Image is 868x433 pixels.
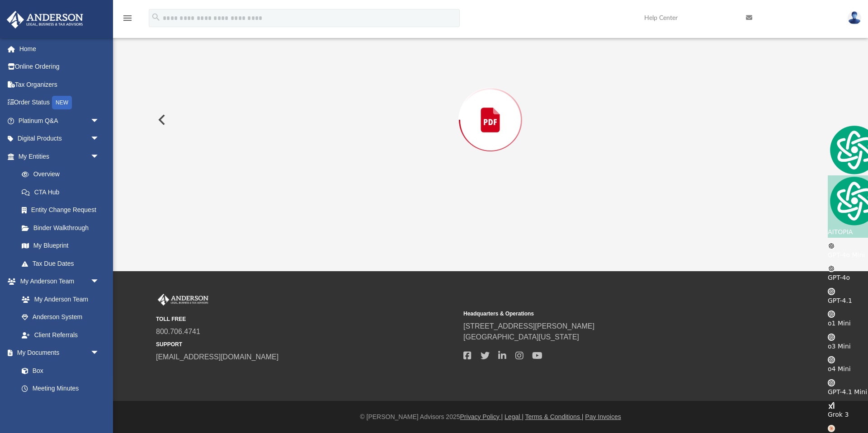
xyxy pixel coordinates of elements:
[90,130,108,148] span: arrow_drop_down
[6,40,113,58] a: Home
[13,165,113,184] a: Overview
[828,356,835,363] img: gpt-black.svg
[828,425,835,432] img: claude-35-haiku.svg
[460,413,503,420] a: Privacy Policy |
[156,340,457,348] small: SUPPORT
[463,322,594,330] a: [STREET_ADDRESS][PERSON_NAME]
[6,58,113,76] a: Online Ordering
[151,12,161,22] i: search
[13,183,113,201] a: CTA Hub
[828,242,835,249] img: gpt-black.svg
[13,201,113,219] a: Entity Change Request
[525,413,584,420] a: Terms & Conditions |
[4,11,86,28] img: Anderson Advisors Platinum Portal
[585,413,621,420] a: Pay Invoices
[90,112,108,130] span: arrow_drop_down
[848,11,861,24] img: User Pic
[828,288,835,295] img: gpt-black.svg
[52,96,72,109] div: NEW
[90,273,108,291] span: arrow_drop_down
[90,147,108,166] span: arrow_drop_down
[90,344,108,362] span: arrow_drop_down
[113,412,868,422] div: © [PERSON_NAME] Advisors 2025
[13,219,113,237] a: Binder Walkthrough
[6,112,113,130] a: Platinum Q&Aarrow_drop_down
[463,310,764,318] small: Headquarters & Operations
[13,326,108,344] a: Client Referrals
[13,254,113,273] a: Tax Due Dates
[6,273,108,291] a: My Anderson Teamarrow_drop_down
[151,107,171,132] button: Previous File
[156,328,200,335] a: 800.706.4741
[828,379,835,386] img: gpt-black.svg
[828,311,835,318] img: gpt-black.svg
[13,380,108,398] a: Meeting Minutes
[13,362,104,380] a: Box
[6,75,113,94] a: Tax Organizers
[156,315,457,323] small: TOLL FREE
[828,265,835,272] img: gpt-black.svg
[156,353,278,361] a: [EMAIL_ADDRESS][DOMAIN_NAME]
[6,344,108,362] a: My Documentsarrow_drop_down
[13,290,104,308] a: My Anderson Team
[13,237,108,255] a: My Blueprint
[6,94,113,112] a: Order StatusNEW
[828,334,835,341] img: gpt-black.svg
[156,294,210,306] img: Anderson Advisors Platinum Portal
[122,13,133,24] i: menu
[13,397,104,415] a: Forms Library
[463,333,579,341] a: [GEOGRAPHIC_DATA][US_STATE]
[505,413,524,420] a: Legal |
[6,130,113,148] a: Digital Productsarrow_drop_down
[122,17,133,24] a: menu
[6,147,113,165] a: My Entitiesarrow_drop_down
[13,308,108,326] a: Anderson System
